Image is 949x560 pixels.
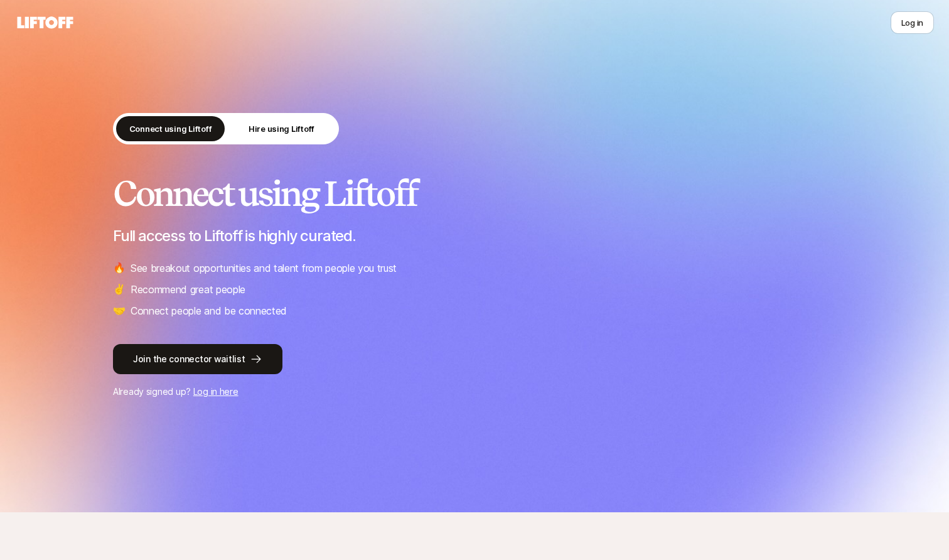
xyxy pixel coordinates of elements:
[129,122,212,135] p: Connect using Liftoff
[113,281,126,298] span: ✌️
[131,260,397,276] p: See breakout opportunities and talent from people you trust
[131,303,287,319] p: Connect people and be connected
[113,175,836,212] h2: Connect using Liftoff
[113,344,836,374] a: Join the connector waitlist
[891,11,934,34] button: Log in
[113,384,836,399] p: Already signed up?
[113,227,836,245] p: Full access to Liftoff is highly curated.
[113,260,126,276] span: 🔥
[113,344,282,374] button: Join the connector waitlist
[113,303,126,319] span: 🤝
[193,386,239,397] a: Log in here
[131,281,245,298] p: Recommend great people
[249,122,314,135] p: Hire using Liftoff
